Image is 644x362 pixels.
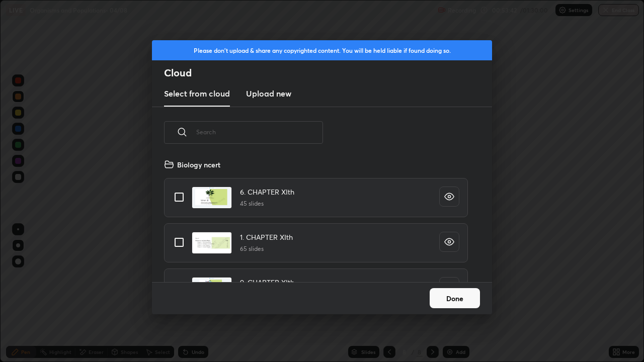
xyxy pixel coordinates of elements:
button: Done [430,288,480,308]
img: 1650233002WN7E6X.pdf [192,187,232,209]
div: Please don't upload & share any copyrighted content. You will be held liable if found doing so. [152,40,492,60]
h4: 6. CHAPTER XIth [240,187,294,197]
h3: Select from cloud [164,87,230,100]
h4: 9. CHAPTER XIth [240,277,294,288]
h5: 45 slides [240,199,294,208]
div: grid [152,155,480,282]
h3: Upload new [246,87,291,100]
img: 1650233002BWIBKB.pdf [192,232,232,254]
h4: Biology ncert [177,159,220,170]
input: Search [196,111,323,153]
h5: 65 slides [240,244,293,253]
h2: Cloud [164,66,492,79]
h4: 1. CHAPTER XIth [240,232,293,242]
img: 1650233002AKYDGQ.pdf [192,277,232,299]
